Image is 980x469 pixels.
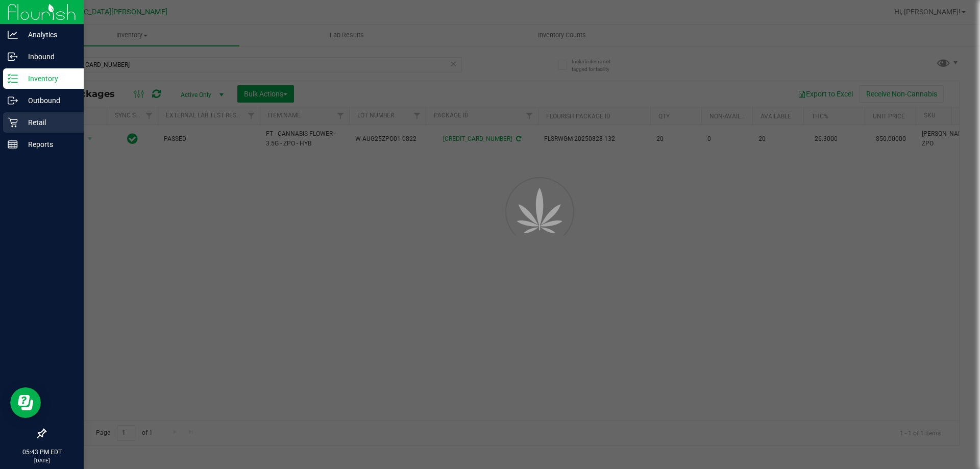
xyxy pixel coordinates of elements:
[8,30,18,40] inline-svg: Analytics
[5,457,79,464] p: [DATE]
[8,95,18,106] inline-svg: Outbound
[18,138,79,151] p: Reports
[18,116,79,129] p: Retail
[8,139,18,150] inline-svg: Reports
[18,94,79,107] p: Outbound
[8,52,18,62] inline-svg: Inbound
[5,448,79,457] p: 05:43 PM EDT
[8,73,18,84] inline-svg: Inventory
[18,51,79,63] p: Inbound
[18,72,79,85] p: Inventory
[8,117,18,128] inline-svg: Retail
[10,387,41,418] iframe: Resource center
[18,29,79,41] p: Analytics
